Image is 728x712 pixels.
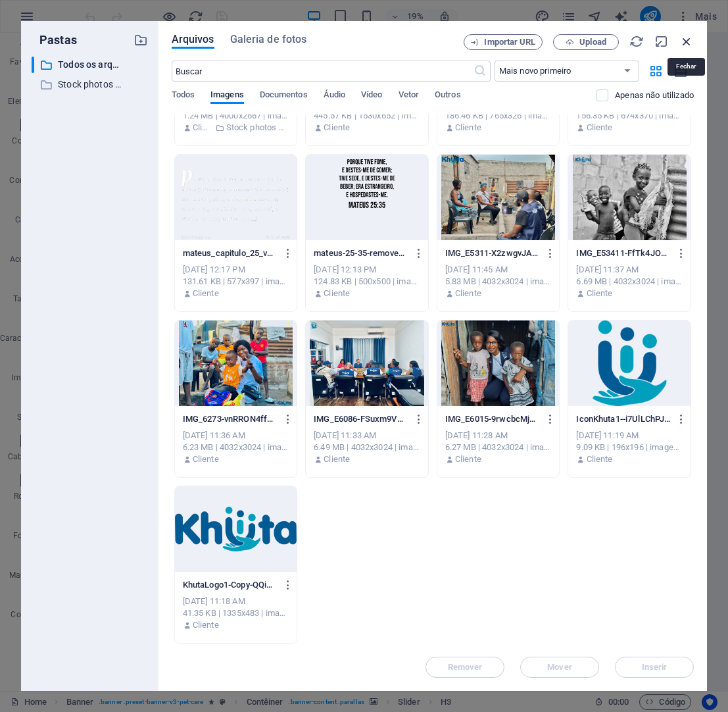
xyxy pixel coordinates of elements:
div: 5.83 MB | 4032x3024 | image/jpeg [445,276,552,288]
p: Todos os arquivos [58,57,124,72]
p: Cliente [193,288,219,299]
div: [DATE] 11:33 AM [314,430,420,442]
p: Cliente [587,453,613,465]
p: Cliente [455,453,481,465]
input: Buscar [172,61,473,82]
button: Upload [553,34,619,50]
div: 6.69 MB | 4032x3024 | image/jpeg [576,276,683,288]
p: Cliente [324,288,350,299]
div: [DATE] 11:37 AM [576,264,683,276]
p: IMG_E6086-FSuxm9VTGDL2mGFauQZyBA.jpg [314,413,408,425]
i: Criar nova pasta [133,33,148,47]
span: Importar URL [484,38,535,46]
p: IMG_E5311-X2zwgvJA8KLLBt0pUIzEPw.jpg [445,247,539,259]
p: Cliente [587,122,613,134]
span: Todos [172,87,195,105]
p: IMG_E6015-9rwcbcMjgtSp05hmsQ1b9A.jpg [445,413,539,425]
span: Outros [435,87,461,105]
span: Documentos [260,87,308,105]
p: mateus_capitulo_25_versiculo_35-40_corrigida_1-removebg-preview--zYQmyb3pyidzjEVDdU8Ig.png [183,247,277,259]
p: Exibe apenas arquivos que não estão em uso no website. Os arquivos adicionados durante esta sessã... [615,89,694,101]
div: 6.27 MB | 4032x3024 | image/jpeg [445,442,552,453]
span: Vídeo [361,87,382,105]
p: Stock photos & videos [226,122,289,134]
div: 186.46 KB | 765x326 | image/png [445,110,552,122]
div: 1.24 MB | 4000x2667 | image/jpeg [183,110,289,122]
p: Cliente [324,122,350,134]
p: Stock photos & videos [58,77,124,92]
div: ​ [32,57,34,73]
p: Cliente [324,453,350,465]
span: Vetor [399,87,419,105]
div: [DATE] 11:45 AM [445,264,552,276]
div: 9.09 KB | 196x196 | image/png [576,442,683,453]
div: 131.61 KB | 577x397 | image/png [183,276,289,288]
div: 124.83 KB | 500x500 | image/png [314,276,420,288]
p: Cliente [193,619,219,631]
p: Cliente [455,122,481,134]
p: IMG_6273-vnRRON4ff2j2QrvmJAbXJQ.jpg [183,413,277,425]
div: [DATE] 11:28 AM [445,430,552,442]
div: [DATE] 12:17 PM [183,264,289,276]
i: Minimizar [654,34,669,49]
div: Stock photos & videos [32,76,148,93]
div: 6.49 MB | 4032x3024 | image/jpeg [314,442,420,453]
span: Upload [579,38,606,46]
div: 445.57 KB | 1530x652 | image/png [314,110,420,122]
div: Por: Cliente | Pasta: Stock photos & videos [183,122,289,134]
div: 6.23 MB | 4032x3024 | image/jpeg [183,442,289,453]
span: Áudio [324,87,345,105]
p: KhutaLogo1-Copy-QQiYdLVNP2Mufk4RQ9Qukg.png [183,579,277,591]
div: Todos os arquivos [32,57,124,73]
div: 156.35 KB | 674x370 | image/png [576,110,683,122]
div: [DATE] 11:18 AM [183,596,289,607]
button: Importar URL [464,34,543,50]
div: 41.35 KB | 1335x483 | image/png [183,607,289,619]
div: [DATE] 11:19 AM [576,430,683,442]
div: Stock photos & videos [32,76,124,93]
p: mateus-25-35-removebg-preview-mqPjhWDIe3NjjLnb1oNmqQ.png [314,247,408,259]
p: Cliente [587,288,613,299]
p: IconKhuta1--i7UlLChPJEW6nXttI9lvg-pg6PB2oNAfSn8DXBZcJUyw.png [576,413,670,425]
p: Pastas [32,32,77,49]
span: Imagens [210,87,244,105]
span: Arquivos [172,32,214,47]
div: [DATE] 12:13 PM [314,264,420,276]
i: Recarregar [629,34,644,49]
div: [DATE] 11:36 AM [183,430,289,442]
p: Cliente [193,453,219,465]
p: IMG_E53411-FfTk4JO8mIj7P1zW6gAaBQ.jpg [576,247,670,259]
span: Galeria de fotos [230,32,307,47]
p: Cliente [193,122,212,134]
p: Cliente [455,288,481,299]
